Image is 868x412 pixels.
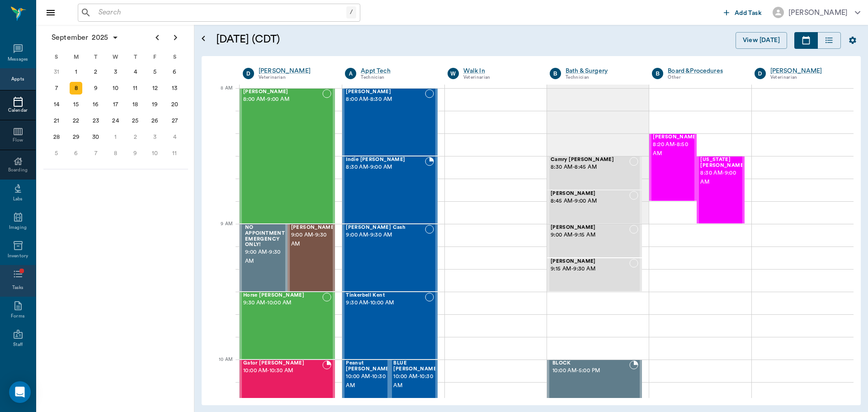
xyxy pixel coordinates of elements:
a: Bath & Surgery [566,66,638,76]
div: Sunday, September 21, 2025 [50,114,63,127]
span: [US_STATE] [PERSON_NAME] [700,157,745,169]
div: Thursday, September 25, 2025 [129,114,142,127]
div: Monday, September 1, 2025 [70,66,82,78]
div: Veterinarian [259,74,331,81]
span: 9:30 AM - 10:00 AM [243,298,322,308]
span: 10:00 AM - 10:30 AM [393,372,439,390]
button: September2025 [47,28,123,47]
div: Friday, September 19, 2025 [149,98,161,111]
div: NOT_CONFIRMED, 8:30 AM - 8:45 AM [547,156,642,190]
div: Monday, September 22, 2025 [70,114,82,127]
div: [PERSON_NAME] [259,66,331,76]
div: NOT_CONFIRMED, 9:00 AM - 9:15 AM [547,224,642,258]
span: 2025 [90,31,110,44]
span: [PERSON_NAME] [551,191,629,197]
span: Gator [PERSON_NAME] [243,360,322,366]
div: / [346,6,356,19]
button: Next page [166,28,184,47]
div: Open Intercom Messenger [9,381,31,403]
div: Friday, October 10, 2025 [149,147,161,160]
div: Tuesday, September 16, 2025 [90,98,102,111]
span: 8:30 AM - 9:00 AM [346,163,425,172]
div: F [145,50,165,64]
div: A [345,68,356,79]
div: Tuesday, September 23, 2025 [90,114,102,127]
span: [PERSON_NAME] [653,134,698,140]
div: Saturday, October 4, 2025 [168,131,181,143]
span: NO APPOINTMENT! EMERGENCY ONLY! [245,225,287,248]
div: Friday, September 12, 2025 [149,82,161,95]
a: Walk In [463,66,536,76]
div: NOT_CONFIRMED, 8:00 AM - 8:30 AM [342,88,437,156]
a: [PERSON_NAME] [770,66,843,76]
div: Thursday, September 4, 2025 [129,66,142,78]
span: 8:20 AM - 8:50 AM [653,140,698,158]
div: T [125,50,145,64]
span: 9:00 AM - 9:15 AM [551,231,629,240]
span: BLOCK [552,360,629,366]
div: Saturday, September 13, 2025 [168,82,181,95]
button: [PERSON_NAME] [765,4,868,21]
a: Appt Tech [361,66,434,76]
div: Messages [8,56,28,63]
div: B [652,68,663,79]
div: 9 AM [209,219,232,242]
div: NOT_CONFIRMED, 9:30 AM - 10:00 AM [240,292,335,360]
div: Tuesday, September 30, 2025 [90,131,102,143]
div: NOT_CONFIRMED, 9:30 AM - 10:00 AM [342,292,437,360]
span: [PERSON_NAME] [291,225,336,231]
div: Board &Procedures [668,66,741,76]
div: Technician [566,74,638,81]
div: Imaging [9,224,27,231]
div: Wednesday, September 3, 2025 [109,66,122,78]
div: Thursday, September 11, 2025 [129,82,142,95]
div: Thursday, October 2, 2025 [129,131,142,143]
div: Monday, October 6, 2025 [70,147,82,160]
div: Sunday, September 14, 2025 [50,98,63,111]
div: NOT_CONFIRMED, 9:15 AM - 9:30 AM [547,258,642,292]
button: Previous page [148,28,166,47]
div: NOT_CONFIRMED, 8:45 AM - 9:00 AM [547,190,642,224]
div: M [66,50,86,64]
input: Search [95,6,346,19]
span: Camry [PERSON_NAME] [551,157,629,163]
div: NOT_CONFIRMED, 9:00 AM - 9:30 AM [342,224,437,292]
div: 8 AM [209,84,232,106]
div: D [755,68,766,79]
span: 10:00 AM - 5:00 PM [552,366,629,375]
div: Sunday, September 28, 2025 [50,131,63,143]
div: Today, Monday, September 8, 2025 [70,82,82,95]
div: Wednesday, September 10, 2025 [109,82,122,95]
span: [PERSON_NAME] [551,259,629,265]
div: Other [668,74,741,81]
div: NOT_CONFIRMED, 9:00 AM - 9:30 AM [288,224,335,292]
span: September [50,31,90,44]
button: View [DATE] [736,32,787,49]
div: Appts [11,76,24,83]
span: 10:00 AM - 10:30 AM [346,372,391,390]
div: Friday, September 5, 2025 [149,66,161,78]
div: Tuesday, September 2, 2025 [90,66,102,78]
div: Technician [361,74,434,81]
div: Staff [13,341,23,348]
span: Peanut [PERSON_NAME] [346,360,391,372]
div: Inventory [8,253,28,260]
span: [PERSON_NAME] [346,89,425,95]
div: Sunday, August 31, 2025 [50,66,63,78]
div: W [448,68,459,79]
div: S [47,50,66,64]
div: Tasks [12,284,24,291]
span: 8:30 AM - 8:45 AM [551,163,629,172]
div: Wednesday, October 8, 2025 [109,147,122,160]
div: Thursday, October 9, 2025 [129,147,142,160]
div: BOOKED, 9:00 AM - 9:30 AM [240,224,288,292]
div: 10 AM [209,355,232,378]
div: W [106,50,126,64]
div: Sunday, October 5, 2025 [50,147,63,160]
span: 8:45 AM - 9:00 AM [551,197,629,206]
div: Labs [13,196,23,203]
div: B [550,68,561,79]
